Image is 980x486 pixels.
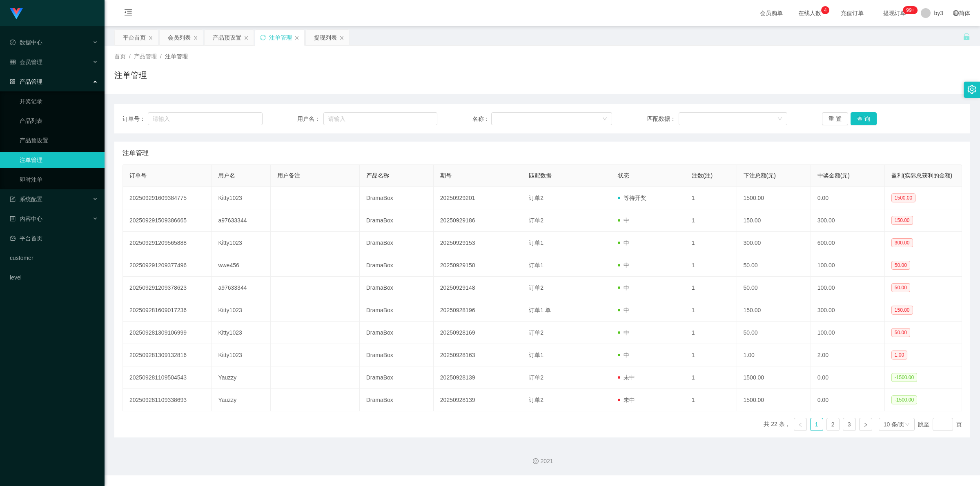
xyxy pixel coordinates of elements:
[843,418,856,431] li: 3
[737,232,811,254] td: 300.00
[685,254,737,277] td: 1
[10,78,42,85] span: 产品管理
[20,132,98,149] a: 产品预设置
[269,30,292,45] div: 注单管理
[114,0,142,27] i: 图标: menu-fold
[903,6,918,14] sup: 334
[434,366,522,389] td: 20250928139
[827,418,839,431] a: 2
[168,30,191,45] div: 会员列表
[837,10,868,16] span: 充值订单
[685,389,737,411] td: 1
[123,299,212,322] td: 202509281609017236
[148,112,263,125] input: 请输入
[366,172,389,179] span: 产品名称
[811,299,885,322] td: 300.00
[824,6,827,14] p: 4
[618,262,629,269] span: 中
[685,366,737,389] td: 1
[891,395,917,404] span: -1500.00
[212,254,271,277] td: wwe456
[529,374,543,381] span: 订单2
[685,187,737,209] td: 1
[737,209,811,232] td: 150.00
[123,277,212,299] td: 202509291209378623
[685,299,737,322] td: 1
[963,33,970,40] i: 图标: unlock
[891,193,915,202] span: 1500.00
[618,307,629,313] span: 中
[323,112,437,125] input: 请输入
[123,254,212,277] td: 202509291209377496
[212,209,271,232] td: a97633344
[891,283,910,292] span: 50.00
[618,284,629,291] span: 中
[129,53,131,60] span: /
[218,172,235,179] span: 用户名
[967,85,976,94] i: 图标: setting
[811,389,885,411] td: 0.00
[434,209,522,232] td: 20250929186
[20,113,98,129] a: 产品列表
[360,277,434,299] td: DramaBox
[891,216,913,225] span: 150.00
[294,36,299,40] i: 图标: close
[685,322,737,344] td: 1
[123,209,212,232] td: 202509291509386665
[618,329,629,336] span: 中
[122,115,148,123] span: 订单号：
[10,250,98,266] a: customer
[129,172,147,179] span: 订单号
[212,299,271,322] td: Kitty1023
[821,6,829,14] sup: 4
[884,418,904,431] div: 10 条/页
[10,40,16,45] i: 图标: check-circle-o
[891,306,913,315] span: 150.00
[10,39,42,46] span: 数据中心
[879,10,910,16] span: 提现订单
[618,240,629,246] span: 中
[891,373,917,382] span: -1500.00
[737,187,811,209] td: 1500.00
[685,277,737,299] td: 1
[737,299,811,322] td: 150.00
[851,112,877,125] button: 查 询
[529,284,543,291] span: 订单2
[339,36,344,40] i: 图标: close
[810,418,823,431] li: 1
[10,230,98,246] a: 图标: dashboard平台首页
[529,352,543,358] span: 订单1
[529,217,543,224] span: 订单2
[212,389,271,411] td: Yauzzy
[737,254,811,277] td: 50.00
[114,69,147,81] h1: 注单管理
[10,59,16,65] i: 图标: table
[360,187,434,209] td: DramaBox
[20,93,98,109] a: 开奖记录
[618,397,635,403] span: 未中
[685,232,737,254] td: 1
[123,389,212,411] td: 202509281109338693
[647,115,679,123] span: 匹配数据：
[737,389,811,411] td: 1500.00
[811,322,885,344] td: 100.00
[744,172,776,179] span: 下注总额(元)
[122,148,149,158] span: 注单管理
[10,196,16,202] i: 图标: form
[360,344,434,366] td: DramaBox
[360,366,434,389] td: DramaBox
[618,195,646,201] span: 等待开奖
[297,115,323,123] span: 用户名：
[794,418,807,431] li: 上一页
[529,329,543,336] span: 订单2
[434,344,522,366] td: 20250928163
[10,215,42,222] span: 内容中心
[618,374,635,381] span: 未中
[10,8,23,20] img: logo.9652507e.png
[314,30,337,45] div: 提现列表
[737,277,811,299] td: 50.00
[360,322,434,344] td: DramaBox
[10,59,42,65] span: 会员管理
[165,53,188,60] span: 注单管理
[434,232,522,254] td: 20250929153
